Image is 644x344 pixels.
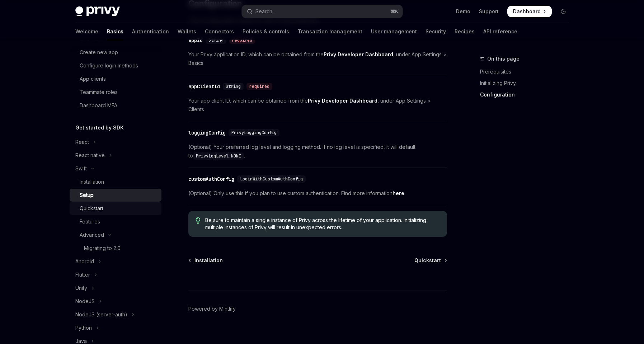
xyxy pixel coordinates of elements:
span: PrivyLoggingConfig [231,130,277,136]
span: LoginWithCustomAuthConfig [240,176,303,182]
div: appId [188,37,203,44]
div: Dashboard MFA [80,101,117,110]
a: Demo [456,8,470,15]
div: loggingConfig [188,129,226,136]
a: here [392,190,404,197]
span: Your Privy application ID, which can be obtained from the , under App Settings > Basics [188,50,447,67]
img: dark logo [75,6,120,17]
h5: Get started by SDK [75,123,124,132]
div: NodeJS (server-auth) [75,310,127,319]
a: Connectors [205,23,234,40]
a: Privy Developer Dashboard [324,51,393,58]
a: Prerequisites [480,66,575,77]
a: Transaction management [298,23,362,40]
div: required [229,37,255,44]
div: Setup [80,191,94,199]
a: Setup [70,189,161,202]
div: Python [75,324,92,332]
span: String [226,84,241,89]
a: Powered by Mintlify [188,305,236,312]
a: Teammate roles [70,86,161,99]
div: Advanced [80,231,104,239]
a: Migrating to 2.0 [70,242,161,255]
svg: Tip [196,217,201,224]
span: String [208,37,224,43]
a: Dashboard [507,6,552,17]
a: Welcome [75,23,98,40]
a: Support [479,8,499,15]
span: Installation [194,257,223,264]
button: Toggle Unity section [70,282,161,294]
div: appClientId [188,83,220,90]
a: Privy Developer Dashboard [308,98,377,104]
button: Open search [242,5,403,18]
div: React [75,138,89,146]
button: Toggle Flutter section [70,268,161,281]
code: PrivyLogLevel.NONE [193,152,244,160]
div: Swift [75,164,87,173]
a: Basics [107,23,123,40]
a: API reference [483,23,517,40]
span: On this page [487,55,520,63]
button: Toggle dark mode [558,6,569,17]
button: Toggle Android section [70,255,161,268]
span: (Optional) Only use this if you plan to use custom authentication. Find more information . [188,189,447,198]
span: (Optional) Your preferred log level and logging method. If no log level is specified, it will def... [188,143,447,160]
div: Migrating to 2.0 [84,244,121,253]
strong: Privy Developer Dashboard [308,98,377,104]
div: Installation [80,178,104,186]
button: Toggle Advanced section [70,228,161,241]
span: Your app client ID, which can be obtained from the , under App Settings > Clients [188,96,447,114]
div: Configure login methods [80,61,138,70]
a: Authentication [132,23,169,40]
a: Security [426,23,446,40]
span: Quickstart [414,257,441,264]
div: App clients [80,75,106,83]
a: Features [70,215,161,228]
button: Toggle NodeJS (server-auth) section [70,308,161,321]
strong: Privy Developer Dashboard [324,51,393,57]
span: Be sure to maintain a single instance of Privy across the lifetime of your application. Initializ... [205,217,439,231]
div: required [246,83,272,90]
div: Android [75,257,94,266]
a: User management [371,23,417,40]
a: Wallets [178,23,196,40]
div: Create new app [80,48,118,57]
a: Dashboard MFA [70,99,161,112]
a: Quickstart [414,257,446,264]
button: Toggle Swift section [70,162,161,175]
a: Installation [70,175,161,188]
div: React native [75,151,105,160]
div: Quickstart [80,204,103,213]
a: Create new app [70,46,161,59]
a: Recipes [455,23,475,40]
button: Toggle React section [70,136,161,149]
div: Features [80,217,100,226]
div: customAuthConfig [188,175,234,183]
div: NodeJS [75,297,95,306]
a: Initializing Privy [480,77,575,89]
a: Quickstart [70,202,161,215]
div: Search... [255,7,276,16]
div: Flutter [75,270,90,279]
span: Dashboard [513,8,541,15]
button: Toggle Python section [70,321,161,334]
a: Policies & controls [243,23,289,40]
span: ⌘ K [391,9,398,14]
a: App clients [70,72,161,85]
button: Toggle React native section [70,149,161,162]
a: Configure login methods [70,59,161,72]
div: Teammate roles [80,88,118,96]
a: Configuration [480,89,575,100]
a: Installation [189,257,223,264]
button: Toggle NodeJS section [70,295,161,308]
div: Unity [75,284,87,292]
